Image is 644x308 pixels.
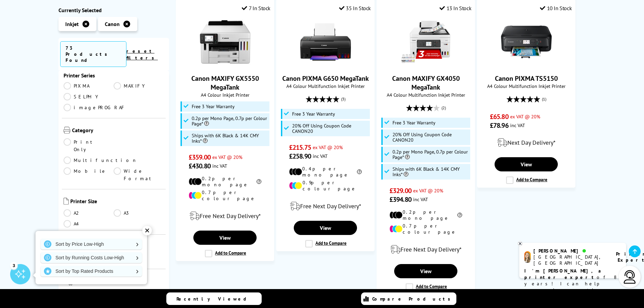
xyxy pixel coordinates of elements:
[341,93,345,105] span: (3)
[439,5,471,11] div: 13 In Stock
[41,252,142,263] a: Sort by Running Costs Low-High
[394,264,457,278] a: View
[64,127,70,134] img: Category
[189,153,211,162] span: £359.00
[64,104,126,111] a: imagePROGRAF
[292,123,368,134] span: 20% Off Using Coupon Code CANON20
[389,209,462,221] li: 0.2p per mono page
[64,82,114,90] a: PIXMA
[189,175,261,188] li: 0.2p per mono page
[64,138,114,153] a: Print Only
[623,270,637,284] img: user-headset-light.svg
[392,132,469,143] span: 20% Off Using Coupon Code CANON20
[533,248,607,254] div: [PERSON_NAME]
[313,144,343,150] span: ex VAT @ 20%
[413,196,428,203] span: inc VAT
[442,101,446,114] span: (2)
[70,198,164,206] span: Printer Size
[289,152,311,161] span: £258.90
[142,226,152,235] div: ✕
[392,166,469,177] span: Ships with 6K Black & 14K CMY Inks*
[176,296,253,302] span: Recently Viewed
[189,162,211,170] span: £430.80
[192,104,235,109] span: Free 3 Year Warranty
[392,74,460,92] a: Canon MAXIFY GX4050 MegaTank
[191,74,259,92] a: Canon MAXIFY GX5550 MegaTank
[406,283,447,291] label: Add to Compare
[41,239,142,250] a: Sort by Price Low-High
[64,157,137,164] a: Multifunction
[289,166,362,178] li: 0.4p per mono page
[10,262,18,269] div: 3
[392,120,435,125] span: Free 3 Year Warranty
[212,163,227,169] span: inc VAT
[313,153,328,159] span: inc VAT
[64,198,69,205] img: Printer Size
[533,254,607,266] div: [GEOGRAPHIC_DATA], [GEOGRAPHIC_DATA]
[64,93,114,100] a: SELPHY
[65,21,79,27] span: Inkjet
[41,266,142,277] a: Sort by Top Rated Products
[506,176,547,184] label: Add to Compare
[481,83,572,89] span: A4 Colour Multifunction Inkjet Printer
[401,17,451,67] img: Canon MAXIFY GX4050 MegaTank
[389,186,411,195] span: £329.00
[105,21,120,27] span: Canon
[300,17,351,67] img: Canon PIXMA G650 MegaTank
[524,251,531,263] img: amy-livechat.png
[114,82,164,90] a: MAXIFY
[392,149,469,160] span: 0.2p per Mono Page, 0.7p per Colour Page*
[495,74,558,83] a: Canon PIXMA TS5150
[282,74,369,83] a: Canon PIXMA G650 MegaTank
[495,157,557,171] a: View
[64,167,114,182] a: Mobile
[192,133,268,144] span: Ships with 6K Black & 14K CMY Inks*
[380,92,471,98] span: A4 Colour Multifunction Inkjet Printer
[300,62,351,69] a: Canon PIXMA G650 MegaTank
[490,121,508,130] span: £78.96
[200,62,251,69] a: Canon MAXIFY GX5550 MegaTank
[542,93,546,105] span: (1)
[294,221,357,235] a: View
[64,209,114,217] a: A2
[72,127,164,135] span: Category
[413,187,443,194] span: ex VAT @ 20%
[58,7,169,14] div: Currently Selected
[193,231,256,245] a: View
[501,17,552,67] img: Canon PIXMA TS5150
[126,48,158,61] a: reset filters
[64,72,164,79] span: Printer Series
[189,189,261,202] li: 0.7p per colour page
[192,116,268,126] span: 0.2p per Mono Page, 0.7p per Colour Page*
[180,92,270,98] span: A4 Colour Inkjet Printer
[200,17,251,67] img: Canon MAXIFY GX5550 MegaTank
[389,223,462,235] li: 0.7p per colour page
[280,197,371,216] div: modal_delivery
[490,112,508,121] span: £65.80
[166,292,262,305] a: Recently Viewed
[524,268,621,300] p: of 8 years! I can help you choose the right product
[401,62,451,69] a: Canon MAXIFY GX4050 MegaTank
[481,133,572,152] div: modal_delivery
[524,268,603,280] b: I'm [PERSON_NAME], a printer expert
[510,122,525,128] span: inc VAT
[205,250,246,257] label: Add to Compare
[389,195,411,204] span: £394.80
[372,296,454,302] span: Compare Products
[242,5,270,11] div: 7 In Stock
[292,111,335,117] span: Free 3 Year Warranty
[339,5,371,11] div: 35 In Stock
[361,292,456,305] a: Compare Products
[540,5,572,11] div: 10 In Stock
[114,209,164,217] a: A3
[380,240,471,259] div: modal_delivery
[180,207,270,226] div: modal_delivery
[60,41,126,67] span: 73 Products Found
[64,220,114,228] a: A4
[212,154,242,160] span: ex VAT @ 20%
[305,240,347,247] label: Add to Compare
[510,113,540,120] span: ex VAT @ 20%
[501,62,552,69] a: Canon PIXMA TS5150
[289,180,362,192] li: 0.9p per colour page
[289,143,311,152] span: £215.75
